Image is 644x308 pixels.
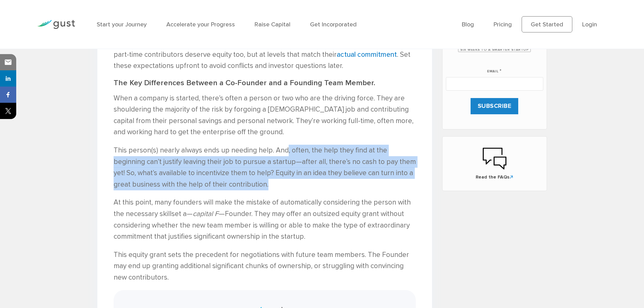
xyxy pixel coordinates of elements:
a: Pricing [494,21,512,28]
a: actual commitment [337,50,397,59]
p: This person(s) nearly always ends up needing help. And, often, the help they find at the beginnin... [114,145,416,190]
a: Read the FAQs [449,147,540,181]
p: At this point, many founders will make the mistake of automatically considering the person with t... [114,197,416,242]
a: Login [582,21,597,28]
a: Accelerate your Progress [166,21,235,28]
img: Gust Logo [37,20,75,29]
p: This equity grant sets the precedent for negotiations with future team members. The Founder may e... [114,249,416,283]
span: Read the FAQs [449,174,540,181]
a: Blog [462,21,474,28]
span: Six Weeks to a Smarter Startup [458,47,531,52]
a: Get Incorporated [310,21,357,28]
label: Email [487,61,502,74]
a: Raise Capital [255,21,290,28]
strong: The Key Differences Between a Co-Founder and a Founding Team Member. [114,78,375,87]
a: Get Started [522,16,572,32]
input: SUBSCRIBE [471,98,519,114]
p: When a company is started, there’s often a person or two who are the driving force. They are shou... [114,93,416,138]
em: capital F [193,210,219,218]
a: Start your Journey [97,21,147,28]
